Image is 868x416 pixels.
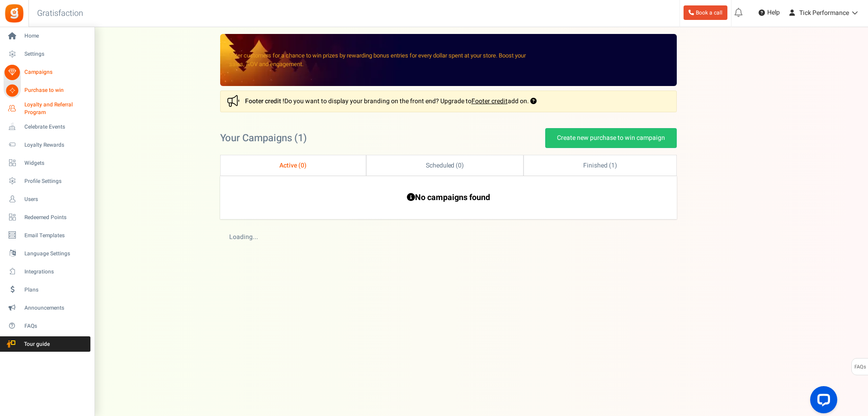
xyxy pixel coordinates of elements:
[4,3,24,24] img: Gratisfaction
[4,47,90,62] a: Settings
[799,8,849,18] span: Tick Performance
[4,264,90,279] a: Integrations
[24,286,88,294] span: Plans
[298,131,303,145] span: 1
[755,5,783,20] a: Help
[4,173,90,189] a: Profile Settings
[318,193,579,202] h4: No campaigns found
[458,161,462,170] span: 0
[220,134,307,143] h2: Your Campaigns ( )
[24,304,88,312] span: Announcements
[4,119,90,134] a: Celebrate Events
[4,83,90,98] a: Purchase to win
[684,5,727,20] a: Book a call
[611,161,615,170] span: 1
[4,246,90,261] a: Language Settings
[24,322,88,330] span: FAQs
[24,141,88,149] span: Loyalty Rewards
[545,128,677,148] a: Create new purchase to win campaign
[24,214,88,221] span: Redeemed Points
[4,210,90,225] a: Redeemed Points
[24,32,88,40] span: Home
[4,65,90,80] a: Campaigns
[24,196,88,203] span: Users
[301,161,304,170] span: 0
[4,318,90,334] a: FAQs
[426,161,464,170] span: Scheduled ( )
[4,282,90,297] a: Plans
[4,155,90,171] a: Widgets
[4,300,90,316] a: Announcements
[4,340,67,348] span: Tour guide
[24,268,88,276] span: Integrations
[229,233,668,242] div: Loading...
[4,101,90,116] a: Loyalty and Referral Program
[245,96,284,106] strong: Footer credit !
[24,232,88,239] span: Email Templates
[854,359,866,376] span: FAQs
[765,8,780,17] span: Help
[229,52,532,68] p: Enter customers for a chance to win prizes by rewarding bonus entries for every dollar spent at y...
[4,191,90,207] a: Users
[27,5,93,23] h3: Gratisfaction
[472,96,508,106] a: Footer credit
[4,29,90,44] a: Home
[279,161,307,170] span: Active ( )
[583,161,617,170] span: Finished ( )
[24,250,88,258] span: Language Settings
[4,228,90,243] a: Email Templates
[24,159,88,167] span: Widgets
[220,91,677,112] div: Do you want to display your branding on the front end? Upgrade to add on.
[24,101,90,116] span: Loyalty and Referral Program
[24,68,88,76] span: Campaigns
[24,177,88,185] span: Profile Settings
[24,123,88,131] span: Celebrate Events
[24,50,88,58] span: Settings
[24,86,88,94] span: Purchase to win
[4,137,90,153] a: Loyalty Rewards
